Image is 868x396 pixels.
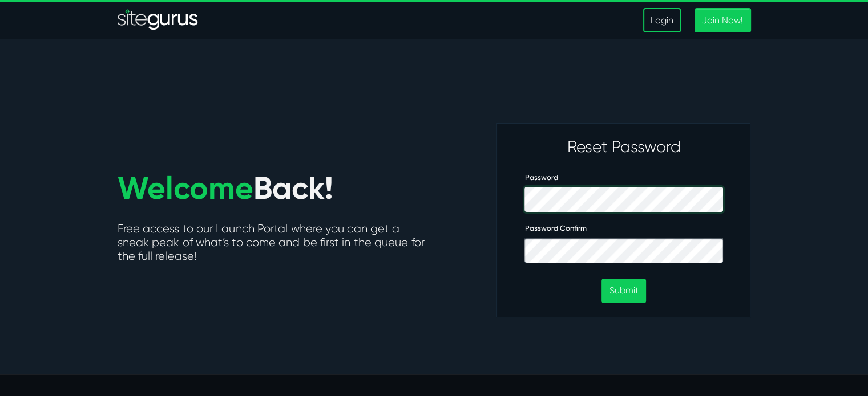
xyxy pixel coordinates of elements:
[118,222,426,266] h5: Free access to our Launch Portal where you can get a sneak peak of what’s to come and be first in...
[524,137,722,157] h3: Reset Password
[643,8,681,32] a: Login
[118,9,199,32] a: SiteGurus
[524,224,586,233] label: Password Confirm
[118,171,414,205] h1: Back!
[118,9,199,32] img: Sitegurus Logo
[695,8,750,32] a: Join Now!
[601,279,645,303] button: Submit
[524,173,558,182] label: Password
[118,169,253,207] span: Welcome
